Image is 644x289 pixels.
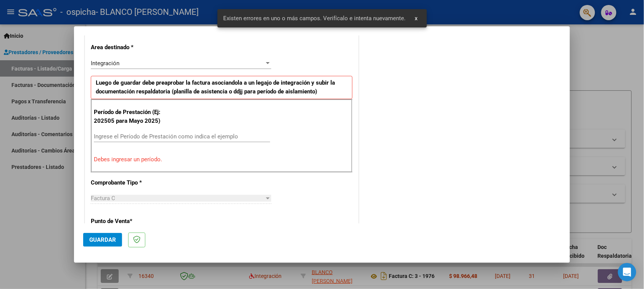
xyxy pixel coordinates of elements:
p: Período de Prestación (Ej: 202505 para Mayo 2025) [94,108,171,125]
p: Debes ingresar un período. [94,155,349,164]
p: Punto de Venta [91,217,169,226]
span: Existen errores en uno o más campos. Verifícalo e intenta nuevamente. [224,14,406,22]
span: x [415,15,418,22]
span: Factura C [91,195,115,202]
span: Integración [91,60,119,67]
button: Guardar [83,233,122,247]
p: Comprobante Tipo * [91,178,169,187]
button: x [409,11,424,25]
p: Area destinado * [91,43,169,52]
div: Open Intercom Messenger [618,263,636,281]
strong: Luego de guardar debe preaprobar la factura asociandola a un legajo de integración y subir la doc... [96,79,335,95]
span: Guardar [89,236,116,243]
